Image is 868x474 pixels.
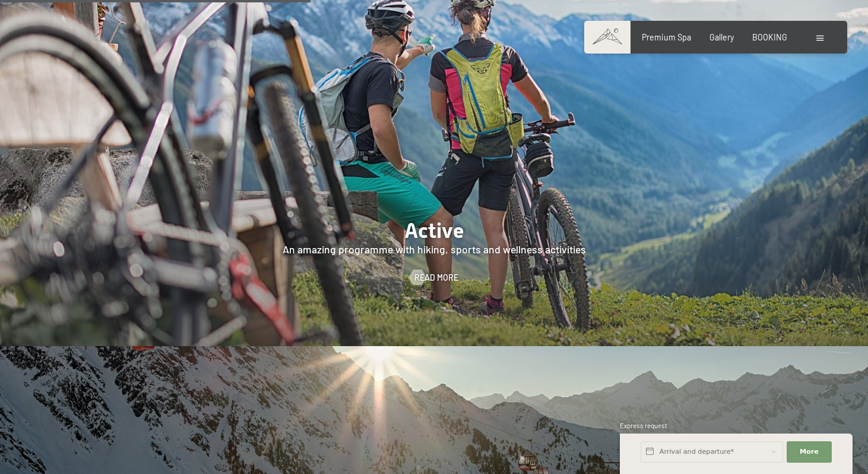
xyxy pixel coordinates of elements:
[642,32,691,42] a: Premium Spa
[800,447,819,457] span: More
[752,32,787,42] a: BOOKING
[414,272,458,284] span: Read more
[709,32,734,42] a: Gallery
[410,272,459,284] a: Read more
[787,441,832,463] button: More
[620,422,667,429] span: Express request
